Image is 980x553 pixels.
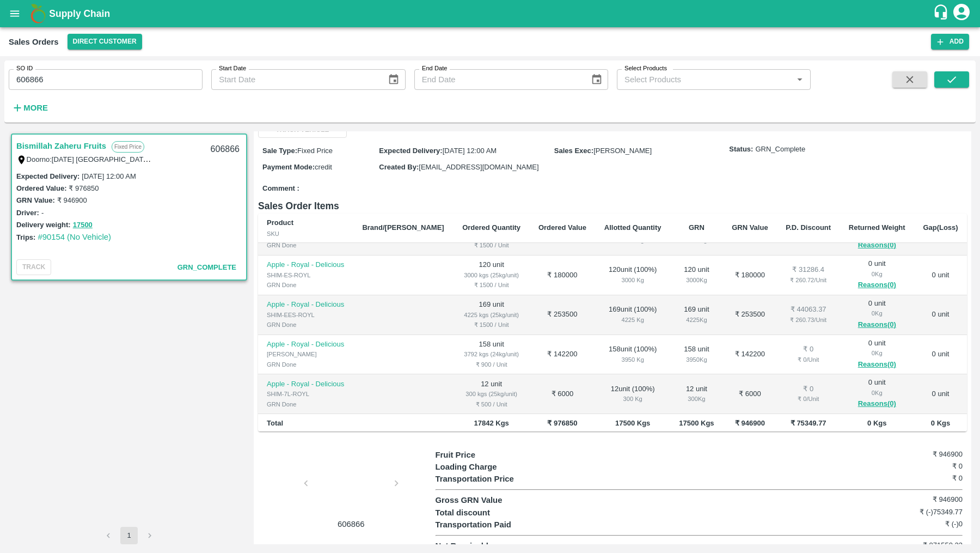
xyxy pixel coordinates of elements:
p: Fixed Price [112,141,144,153]
b: ₹ 946900 [735,419,765,427]
div: 169 unit ( 100 %) [604,305,661,325]
div: GRN Done [267,360,345,369]
p: Apple - Royal - Delicious [267,339,345,350]
label: ₹ 946900 [57,196,87,204]
a: Bismillah Zaheru Fruits [16,139,106,153]
div: ₹ 44063.37 [786,305,831,315]
td: 0 unit [914,374,967,414]
b: 0 Kgs [867,419,886,427]
div: 0 unit [848,338,905,371]
b: Gap(Loss) [923,223,958,232]
div: ₹ 500 / Unit [462,399,521,409]
button: Reasons(0) [848,319,905,331]
b: Ordered Value [538,223,586,232]
div: account of current user [952,2,971,25]
input: Start Date [211,69,379,90]
td: ₹ 142200 [530,335,596,375]
td: 0 unit [914,256,967,295]
td: 158 unit [454,335,530,375]
div: 12 unit [679,384,714,404]
div: 3000 kgs (25kg/unit) [462,270,521,280]
div: GRN Done [267,240,345,250]
td: 169 unit [454,295,530,335]
button: 17500 [73,219,93,232]
label: - [41,209,44,217]
p: Net Receivables [436,540,567,552]
b: 0 Kgs [931,419,950,427]
b: P.D. Discount [786,223,831,232]
button: Select DC [68,34,142,50]
td: ₹ 142200 [723,335,777,375]
label: Start Date [219,64,246,73]
p: Transportation Price [436,473,567,485]
div: 3950 Kg [679,355,714,364]
p: Apple - Royal - Delicious [267,300,345,310]
div: 4225 Kg [679,315,714,325]
div: 4225 Kg [604,315,661,325]
strong: More [23,104,48,112]
h6: ₹ 946900 [875,494,963,505]
label: [DATE] 12:00 AM [82,172,136,180]
label: Comment : [262,184,299,194]
div: 3000 Kg [604,275,661,285]
b: 17500 Kgs [679,419,714,427]
label: Trips: [16,233,35,241]
h6: ₹ (-)75349.77 [875,507,963,518]
td: ₹ 6000 [530,374,596,414]
label: Expected Delivery : [379,147,442,155]
span: Fixed Price [297,147,333,155]
button: Add [931,34,969,50]
button: More [9,99,51,117]
p: Transportation Paid [436,519,567,531]
label: Ordered Value: [16,184,66,192]
label: Sale Type : [262,147,297,155]
p: Fruit Price [436,449,567,461]
button: Reasons(0) [848,239,905,252]
p: 606866 [310,518,392,530]
label: Driver: [16,209,39,217]
input: Select Products [620,72,789,87]
div: 4225 kgs (25kg/unit) [462,310,521,320]
span: GRN_Complete [177,263,236,271]
b: GRN [689,223,705,232]
div: [PERSON_NAME] [267,349,345,359]
div: 0 unit [848,259,905,291]
span: [DATE] 12:00 AM [443,147,497,155]
b: 17500 Kgs [615,419,650,427]
td: ₹ 253500 [723,295,777,335]
div: 0 Kg [848,269,905,279]
div: ₹ 0 [786,344,831,355]
h6: ₹ 946900 [875,449,963,460]
div: 300 Kg [604,394,661,404]
h6: ₹ 0 [875,473,963,484]
h6: Sales Order Items [258,198,967,214]
div: ₹ 1500 / Unit [462,320,521,330]
p: Gross GRN Value [436,494,567,506]
span: [PERSON_NAME] [593,147,652,155]
label: Payment Mode : [262,163,315,171]
div: ₹ 0 [786,384,831,394]
span: [EMAIL_ADDRESS][DOMAIN_NAME] [419,163,538,171]
b: Total [267,419,283,427]
label: Doorno:[DATE] [GEOGRAPHIC_DATA] Kedareswarapet, Doorno:[DATE] [GEOGRAPHIC_DATA] [GEOGRAPHIC_DATA]... [27,155,744,163]
div: ₹ 0 / Unit [786,394,831,404]
span: credit [315,163,332,171]
b: ₹ 75349.77 [791,419,826,427]
label: SO ID [16,64,33,73]
label: Expected Delivery : [16,172,79,180]
b: Ordered Quantity [462,223,520,232]
div: 300 Kg [679,394,714,404]
div: 0 Kg [848,388,905,398]
label: ₹ 976850 [69,184,99,192]
a: #90154 (No Vehicle) [38,233,111,241]
span: GRN_Complete [755,144,805,155]
b: Brand/[PERSON_NAME] [362,223,444,232]
b: GRN Value [732,223,768,232]
a: Supply Chain [49,6,933,21]
button: Reasons(0) [848,279,905,291]
div: 120 unit [679,265,714,285]
div: GRN Done [267,280,345,290]
h6: ₹ (-)0 [875,519,963,530]
b: Returned Weight [849,223,905,232]
td: 12 unit [454,374,530,414]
